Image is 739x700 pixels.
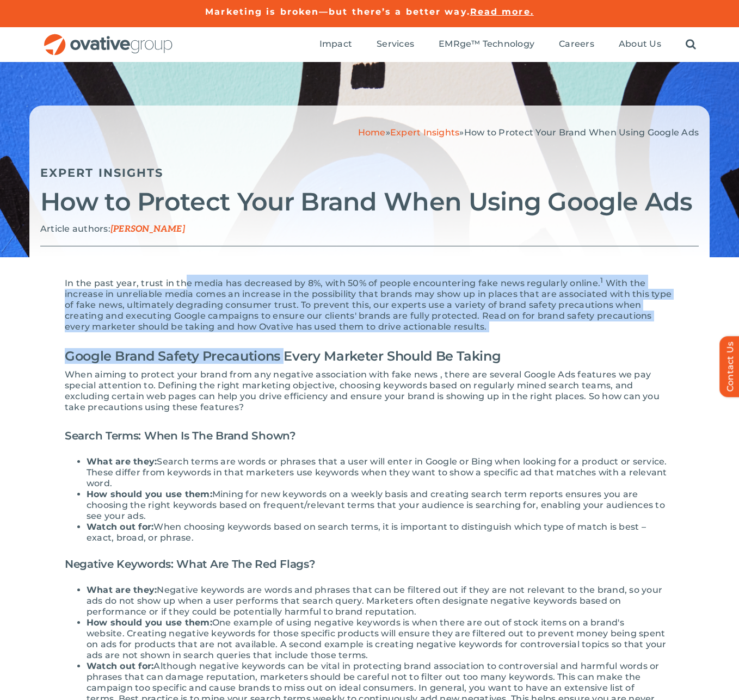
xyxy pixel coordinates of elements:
[65,424,674,448] h3: Search Terms: When Is The Brand Shown?
[40,166,164,179] a: Expert Insights
[686,39,696,51] a: Search
[319,39,352,51] a: Impact
[87,456,157,467] strong: What are they:
[40,188,699,215] h2: How to Protect Your Brand When Using Google Ads
[358,127,699,138] span: » »
[87,522,153,532] strong: Watch out for:
[559,39,594,49] span: Careers
[87,617,212,628] strong: How should you use them:
[377,39,414,49] span: Services
[439,39,534,51] a: EMRge™ Technology
[65,343,674,369] h2: Google Brand Safety Precautions Every Marketer Should Be Taking
[87,661,153,671] strong: Watch out for:
[619,39,661,49] span: About Us
[87,585,157,595] strong: What are they:
[87,585,674,617] li: Negative keywords are words and phrases that can be filtered out if they are not relevant to the ...
[319,39,352,49] span: Impact
[65,275,674,332] p: In the past year, trust in the media has decreased by 8%, with 50% of people encountering fake ne...
[319,27,696,62] nav: Menu
[390,127,460,138] a: Expert Insights
[40,224,699,235] p: Article authors:
[439,39,534,49] span: EMRge™ Technology
[87,617,674,661] li: One example of using negative keywords is when there are out of stock items on a brand's website....
[600,276,603,284] sup: 1
[65,552,674,576] h3: Negative Keywords: What Are The Red Flags?
[559,39,594,51] a: Careers
[110,224,185,234] span: [PERSON_NAME]
[87,522,674,543] li: When choosing keywords based on search terms, it is important to distinguish which type of match ...
[377,39,414,51] a: Services
[87,489,674,522] li: Mining for new keywords on a weekly basis and creating search term reports ensures you are choosi...
[87,489,212,499] strong: How should you use them:
[470,7,534,17] a: Read more.
[358,127,386,138] a: Home
[598,278,603,288] span: .
[464,127,699,138] span: How to Protect Your Brand When Using Google Ads
[65,369,660,412] span: When aiming to protect your brand from any negative association with fake news , there are severa...
[87,456,674,489] li: Search terms are words or phrases that a user will enter in Google or Bing when looking for a pro...
[619,39,661,51] a: About Us
[205,7,470,17] a: Marketing is broken—but there’s a better way.
[43,33,174,43] a: OG_Full_horizontal_RGB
